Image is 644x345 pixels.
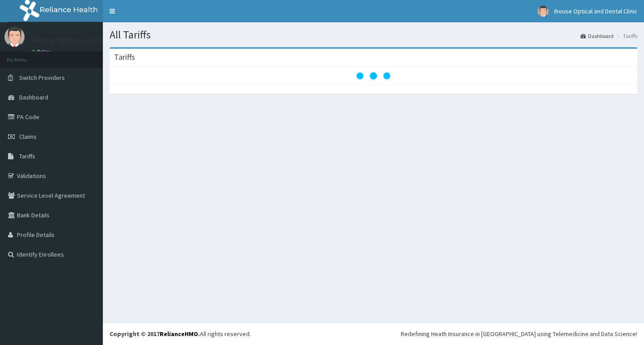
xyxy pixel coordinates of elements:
[356,58,391,94] svg: audio-loading
[614,32,637,40] li: Tariffs
[160,330,198,338] a: RelianceHMO
[19,133,37,141] span: Claims
[538,6,549,17] img: User Image
[31,36,143,44] p: Ihouse Optical and Dental Clinic
[19,152,35,160] span: Tariffs
[19,74,65,82] span: Switch Providers
[110,29,637,41] h1: All Tariffs
[401,329,637,338] div: Redefining Heath Insurance in [GEOGRAPHIC_DATA] using Telemedicine and Data Science!
[114,53,135,61] h3: Tariffs
[31,49,53,55] a: Online
[19,93,48,101] span: Dashboard
[103,322,644,345] footer: All rights reserved.
[580,32,614,40] a: Dashboard
[4,27,25,47] img: User Image
[110,330,200,338] strong: Copyright © 2017 .
[554,7,637,15] span: Ihouse Optical and Dental Clinic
